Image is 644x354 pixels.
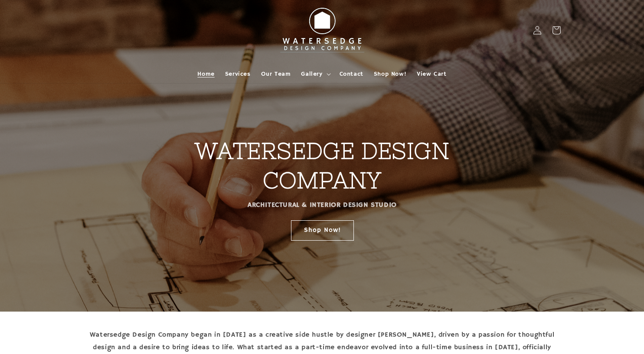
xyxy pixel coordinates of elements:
span: Our Team [261,70,291,78]
span: Contact [340,70,363,78]
a: View Cart [412,65,451,83]
span: Home [197,70,214,78]
a: Home [192,65,219,83]
a: Our Team [256,65,296,83]
img: Watersedge Design Co [275,3,370,57]
a: Shop Now! [369,65,412,83]
span: Shop Now! [374,70,406,78]
a: Shop Now! [291,220,353,240]
span: Gallery [301,70,322,78]
a: Services [220,65,256,83]
summary: Gallery [296,65,334,83]
strong: ARCHITECTURAL & INTERIOR DESIGN STUDIO [248,201,397,209]
span: View Cart [417,70,446,78]
span: Services [225,70,251,78]
strong: WATERSEDGE DESIGN COMPANY [195,138,449,193]
a: Contact [334,65,369,83]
